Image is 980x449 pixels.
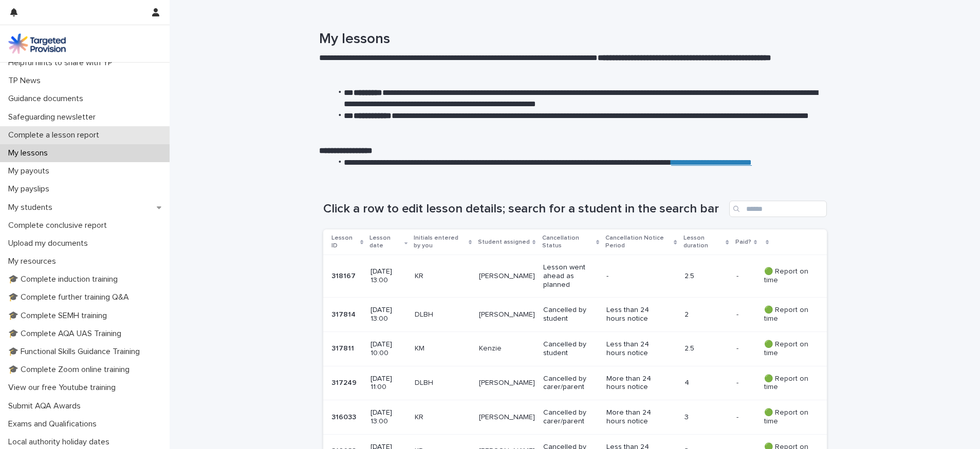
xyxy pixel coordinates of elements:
[685,413,728,422] p: 3
[735,237,751,248] p: Paid?
[371,306,406,323] p: [DATE] 13:00
[323,298,827,332] tr: 317814317814 [DATE] 13:00DLBH[PERSON_NAME]Cancelled by studentLess than 24 hours notice2-- 🟢 Repo...
[415,272,470,281] p: KR
[331,270,358,281] p: 318167
[764,306,810,323] p: 🟢 Report on time
[4,148,56,158] p: My lessons
[605,232,671,251] p: Cancellation Notice Period
[685,344,728,353] p: 2.5
[4,383,124,393] p: View our free Youtube training
[543,263,598,289] p: Lesson went ahead as planned
[543,340,598,358] p: Cancelled by student
[331,308,358,319] p: 317814
[4,329,130,339] p: 🎓 Complete AQA UAS Training
[323,255,827,298] tr: 318167318167 [DATE] 13:00KR[PERSON_NAME]Lesson went ahead as planned-2.5-- 🟢 Report on time
[764,408,810,426] p: 🟢 Report on time
[4,419,105,429] p: Exams and Qualifications
[736,377,741,387] p: -
[371,375,406,392] p: [DATE] 11:00
[415,310,470,319] p: DLBH
[4,112,104,122] p: Safeguarding newsletter
[331,342,356,353] p: 317811
[369,232,402,251] p: Lesson date
[736,411,741,422] p: -
[4,58,121,68] p: Helpful hints to share with YP
[685,310,728,319] p: 2
[4,347,148,357] p: 🎓 Functional Skills Guidance Training
[414,232,466,251] p: Initials entered by you
[4,401,89,411] p: Submit AQA Awards
[4,239,96,248] p: Upload my documents
[8,33,66,54] img: M5nRWzHhSzIhMunXDL62
[4,257,64,266] p: My resources
[371,408,406,426] p: [DATE] 13:00
[415,379,470,387] p: DLBH
[479,344,535,353] p: Kenzie
[543,306,598,323] p: Cancelled by student
[606,340,663,358] p: Less than 24 hours notice
[543,375,598,392] p: Cancelled by carer/parent
[4,130,107,140] p: Complete a lesson report
[4,311,115,321] p: 🎓 Complete SEMH training
[542,232,594,251] p: Cancellation Status
[606,408,663,426] p: More than 24 hours notice
[331,411,358,422] p: 316033
[415,413,470,422] p: KR
[323,332,827,366] tr: 317811317811 [DATE] 10:00KMKenzieCancelled by studentLess than 24 hours notice2.5-- 🟢 Report on time
[323,366,827,400] tr: 317249317249 [DATE] 11:00DLBH[PERSON_NAME]Cancelled by carer/parentMore than 24 hours notice4-- 🟢...
[331,232,358,251] p: Lesson ID
[323,400,827,435] tr: 316033316033 [DATE] 13:00KR[PERSON_NAME]Cancelled by carer/parentMore than 24 hours notice3-- 🟢 R...
[479,413,535,422] p: [PERSON_NAME]
[371,267,406,285] p: [DATE] 13:00
[764,340,810,358] p: 🟢 Report on time
[606,306,663,323] p: Less than 24 hours notice
[331,377,359,387] p: 317249
[479,310,535,319] p: [PERSON_NAME]
[764,267,810,285] p: 🟢 Report on time
[736,270,741,281] p: -
[543,408,598,426] p: Cancelled by carer/parent
[729,201,827,217] input: Search
[685,379,728,387] p: 4
[415,344,470,353] p: KM
[606,272,663,281] p: -
[764,375,810,392] p: 🟢 Report on time
[4,292,137,302] p: 🎓 Complete further training Q&A
[479,272,535,281] p: [PERSON_NAME]
[683,232,724,251] p: Lesson duration
[371,340,406,358] p: [DATE] 10:00
[4,437,118,447] p: Local authority holiday dates
[4,221,115,230] p: Complete conclusive report
[4,166,58,176] p: My payouts
[4,365,138,375] p: 🎓 Complete Zoom online training
[4,203,61,212] p: My students
[319,31,823,48] h1: My lessons
[479,379,535,387] p: [PERSON_NAME]
[685,272,728,281] p: 2.5
[736,308,741,319] p: -
[4,275,126,284] p: 🎓 Complete induction training
[4,76,49,86] p: TP News
[4,94,91,104] p: Guidance documents
[323,202,725,217] h1: Click a row to edit lesson details; search for a student in the search bar
[736,342,741,353] p: -
[4,184,58,194] p: My payslips
[606,375,663,392] p: More than 24 hours notice
[478,237,530,248] p: Student assigned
